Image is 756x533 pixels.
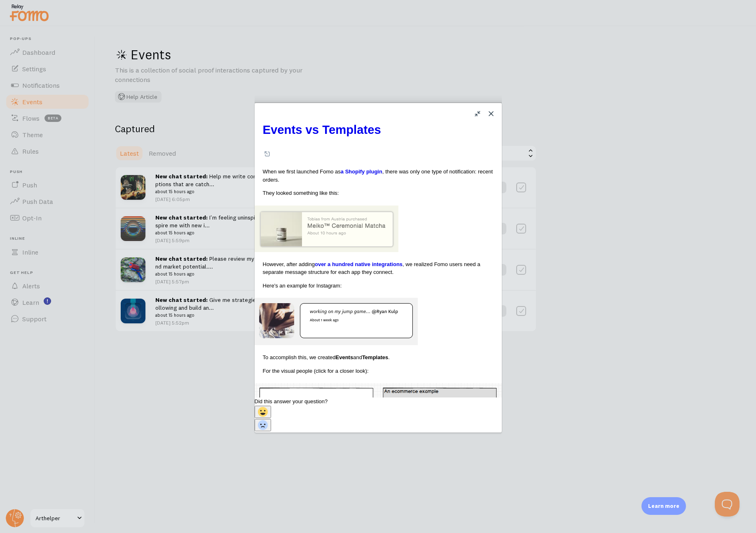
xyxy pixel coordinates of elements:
a: Events vs Templates. Click to open in new window. [263,121,494,161]
button: Send feedback: No. For "Did this answer your question?" [255,419,271,431]
button: Close [484,107,498,120]
p: Here's an example for Instagram: [263,282,494,290]
div: Events vs Templates [263,121,494,161]
span: Did this answer your question? [255,398,328,404]
div: Learn more [641,497,686,515]
button: Collapse [471,107,484,120]
p: When we first launched Fomo as , there was only one type of notification: recent orders. [263,168,494,184]
img: 8ikaplj23j5wkojlf4yetz6pfofmvdec0ovb6kec8smpo52bk6_3F1484529490.png [255,206,398,252]
div: Did this answer your question? [255,397,502,406]
b: Templates [362,354,388,360]
a: over a hundred native integrations [315,261,403,267]
span: Image preview. Open larger image in dialog window. [255,298,502,345]
span: Image preview. Open larger image in dialog window. [255,206,502,252]
a: a Shopify plugin [341,168,382,175]
h1: Events vs Templates [263,121,494,139]
p: To accomplish this, we created and . [263,353,494,362]
p: For the visual people (click for a closer look): [263,367,494,375]
b: Events [336,354,353,360]
p: However, after adding , we realized Fomo users need a separate message structure for each app the... [263,260,494,276]
p: They looked something like this: [263,189,494,197]
p: Learn more [648,502,679,510]
button: Send feedback: Yes. For "Did this answer your question?" [255,406,271,418]
div: Article feedback [255,397,502,432]
img: 30ihoskbcp0wl15tv14zxdx8dy8quig36tchplscnf1q03eii7_3F1484529728.png [255,298,418,345]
